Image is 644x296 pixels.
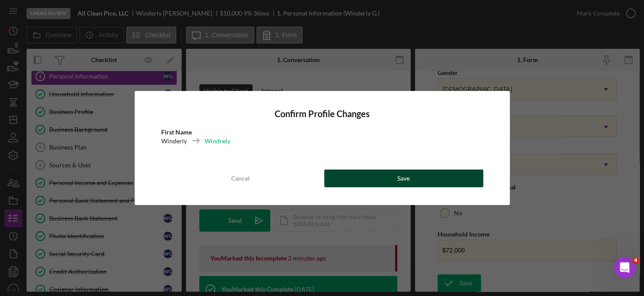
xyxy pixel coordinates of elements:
div: Winderly [161,137,187,146]
iframe: Intercom live chat [614,257,635,278]
span: 4 [632,257,639,264]
b: First Name [161,128,192,136]
button: Cancel [161,170,320,187]
div: Windrely [205,137,230,146]
h4: Confirm Profile Changes [161,109,483,119]
div: Cancel [231,170,250,187]
div: Save [397,170,410,187]
button: Save [324,170,483,187]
